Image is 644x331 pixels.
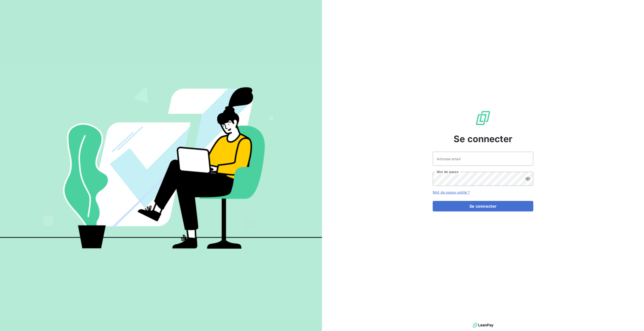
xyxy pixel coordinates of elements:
[433,152,533,166] input: placeholder
[454,132,512,146] span: Se connecter
[473,321,493,329] img: logo
[433,201,533,211] button: Se connecter
[475,110,491,126] img: Logo LeanPay
[433,190,470,194] a: Mot de passe oublié ?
